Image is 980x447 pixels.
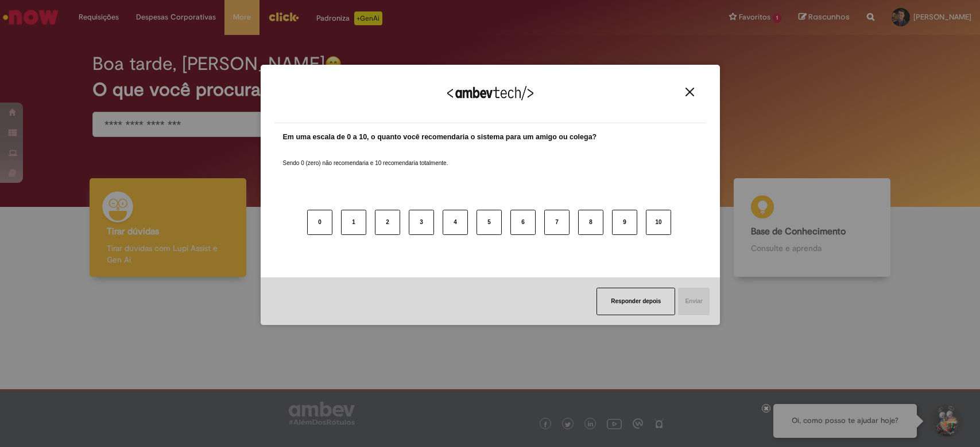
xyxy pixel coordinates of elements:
button: 3 [409,210,434,235]
button: 4 [443,210,468,235]
img: Close [685,88,694,96]
button: 10 [646,210,671,235]
button: 2 [375,210,400,235]
button: 9 [612,210,637,235]
button: 0 [307,210,332,235]
label: Em uma escala de 0 a 10, o quanto você recomendaria o sistema para um amigo ou colega? [283,132,597,143]
label: Sendo 0 (zero) não recomendaria e 10 recomendaria totalmente. [283,146,448,167]
button: 1 [341,210,366,235]
button: 5 [477,210,502,235]
img: Logo Ambevtech [447,86,533,100]
button: 6 [510,210,536,235]
button: Close [682,87,698,97]
button: 7 [544,210,570,235]
button: Responder depois [596,288,675,315]
button: 8 [578,210,603,235]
